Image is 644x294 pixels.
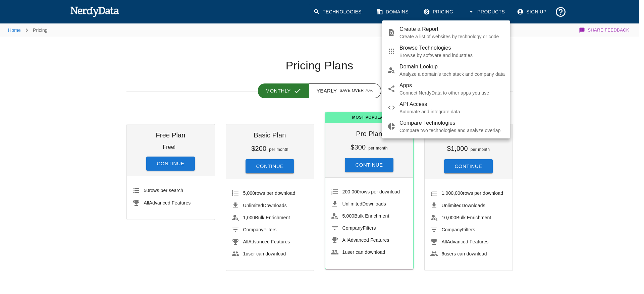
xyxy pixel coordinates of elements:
p: Analyze a domain's tech stack and company data [399,71,505,77]
span: Domain Lookup [399,63,505,71]
p: Automate and integrate data [399,108,505,115]
p: Connect NerdyData to other apps you use [399,90,505,96]
span: API Access [399,100,505,108]
p: Compare two technologies and analyze overlap [399,127,505,134]
span: Apps [399,81,505,90]
span: Compare Technologies [399,119,505,127]
span: Create a Report [399,25,505,33]
p: Create a list of websites by technology or code [399,33,505,40]
span: Browse Technologies [399,44,505,52]
p: Browse by software and industries [399,52,505,59]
